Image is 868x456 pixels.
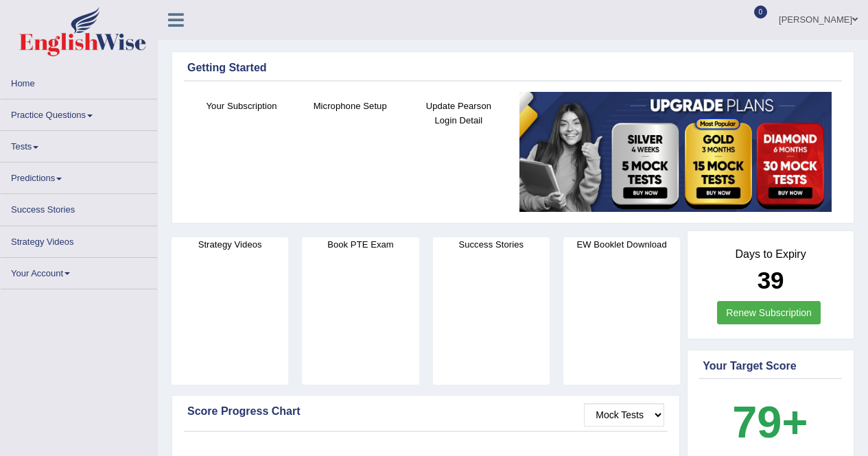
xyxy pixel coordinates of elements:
a: Predictions [1,163,157,189]
h4: Success Stories [433,237,550,252]
a: Practice Questions [1,99,157,126]
a: Tests [1,131,157,158]
h4: Days to Expiry [703,248,838,261]
img: small5.jpg [519,92,832,213]
b: 79+ [732,397,808,447]
div: Score Progress Chart [187,403,664,420]
b: 39 [758,267,784,293]
span: 0 [754,5,768,19]
h4: EW Booklet Download [563,237,680,252]
a: Success Stories [1,194,157,221]
a: Home [1,68,157,95]
a: Strategy Videos [1,226,157,253]
h4: Microphone Setup [303,99,397,113]
div: Your Target Score [703,358,838,374]
h4: Your Subscription [194,99,289,113]
h4: Update Pearson Login Detail [411,99,506,128]
h4: Strategy Videos [172,237,288,252]
a: Renew Subscription [717,301,821,324]
div: Getting Started [187,60,838,76]
a: Your Account [1,258,157,285]
h4: Book PTE Exam [302,237,419,252]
